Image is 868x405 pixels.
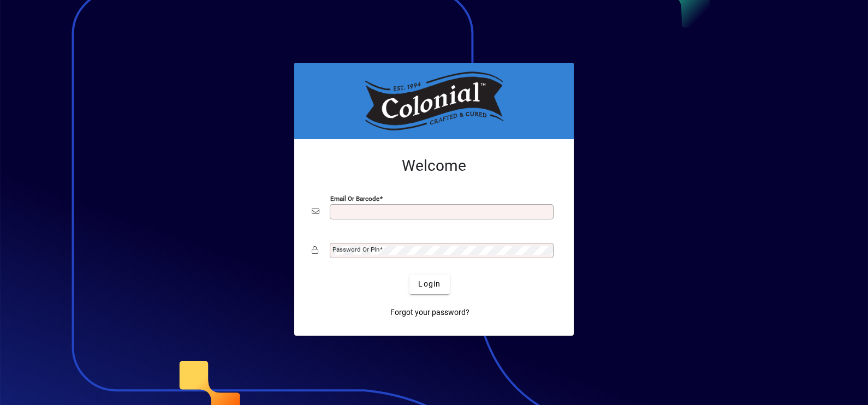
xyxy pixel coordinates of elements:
mat-label: Password or Pin [332,246,379,253]
span: Forgot your password? [390,307,469,318]
a: Forgot your password? [386,303,474,323]
button: Login [409,275,449,294]
mat-label: Email or Barcode [330,194,379,202]
span: Login [418,278,441,290]
h2: Welcome [312,157,556,175]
